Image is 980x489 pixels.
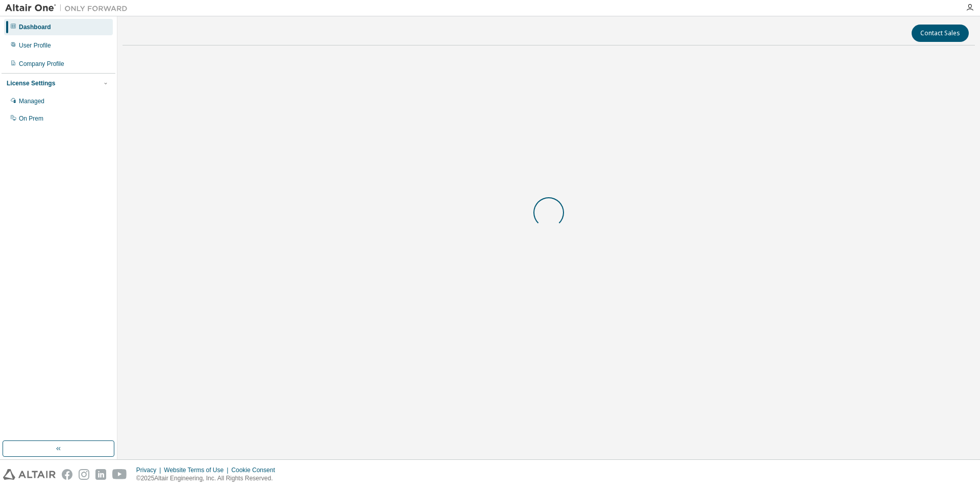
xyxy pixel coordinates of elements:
img: linkedin.svg [95,469,106,480]
div: Dashboard [19,23,51,31]
div: Cookie Consent [231,466,281,474]
img: altair_logo.svg [3,469,56,480]
div: On Prem [19,114,43,123]
button: Contact Sales [912,25,969,42]
div: User Profile [19,41,51,50]
img: youtube.svg [112,469,127,480]
img: instagram.svg [79,469,89,480]
div: Website Terms of Use [164,466,231,474]
img: Altair One [5,3,133,13]
div: Privacy [136,466,164,474]
img: facebook.svg [62,469,72,480]
div: Managed [19,97,44,105]
div: Company Profile [19,60,64,68]
div: License Settings [7,79,55,87]
p: © 2025 Altair Engineering, Inc. All Rights Reserved. [136,474,281,483]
